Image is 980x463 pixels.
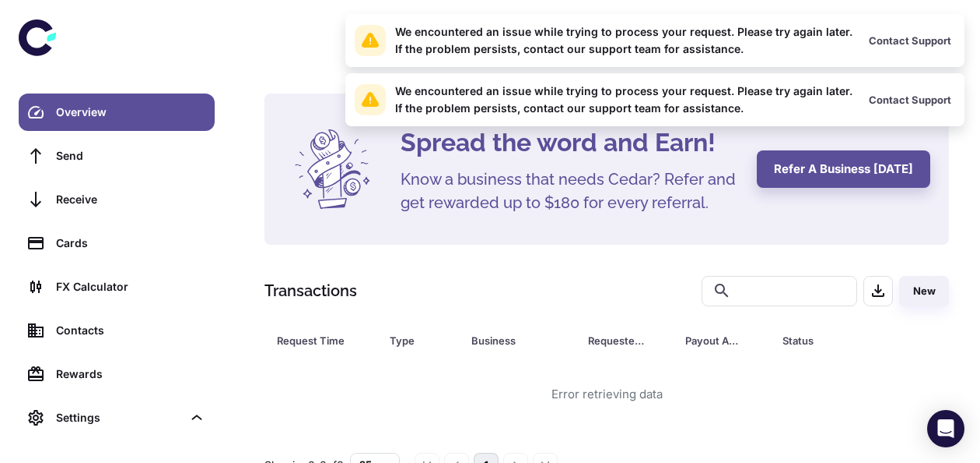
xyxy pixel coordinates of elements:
[782,330,880,352] div: Status
[277,330,371,352] span: Request Time
[19,268,215,306] a: FX Calculator
[401,124,738,161] h4: Spread the word and Earn!
[588,330,667,352] span: Requested Amount
[19,137,215,175] a: Send
[551,386,663,404] div: Error retrieving data
[56,191,205,208] div: Receive
[264,279,357,302] h1: Transactions
[56,409,182,426] div: Settings
[56,366,205,383] div: Rewards
[56,278,205,295] div: FX Calculator
[685,330,744,352] div: Payout Amount
[390,330,453,352] span: Type
[56,147,205,164] div: Send
[19,355,215,393] a: Rewards
[685,330,764,352] span: Payout Amount
[19,224,215,262] a: Cards
[277,330,351,352] div: Request Time
[401,168,738,214] h5: Know a business that needs Cedar? Refer and get rewarded up to $180 for every referral.
[56,322,205,339] div: Contacts
[865,88,955,111] button: Contact Support
[19,312,215,349] a: Contacts
[395,83,852,117] div: We encountered an issue while trying to process your request. Please try again later. If the prob...
[56,104,205,121] div: Overview
[395,23,852,58] div: We encountered an issue while trying to process your request. Please try again later. If the prob...
[899,276,949,306] button: New
[19,94,215,131] a: Overview
[927,410,964,447] div: Open Intercom Messenger
[782,330,900,352] span: Status
[865,29,955,52] button: Contact Support
[757,150,930,188] button: Refer a business [DATE]
[19,399,215,436] div: Settings
[19,181,215,218] a: Receive
[56,235,205,252] div: Cards
[390,330,432,352] div: Type
[588,330,646,352] div: Requested Amount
